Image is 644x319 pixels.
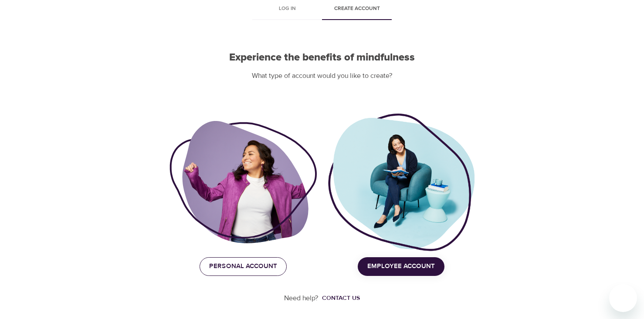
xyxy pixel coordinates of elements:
button: Personal Account [200,257,287,275]
button: Employee Account [358,257,444,275]
div: Contact us [322,294,360,302]
span: Employee Account [367,261,435,272]
span: Log in [258,4,317,13]
h2: Experience the benefits of mindfulness [169,51,475,64]
span: Personal Account [209,261,277,272]
span: Create account [327,4,386,13]
p: Need help? [284,293,319,303]
a: Contact us [319,294,360,302]
iframe: Button to launch messaging window [609,284,637,312]
p: What type of account would you like to create? [169,71,475,81]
